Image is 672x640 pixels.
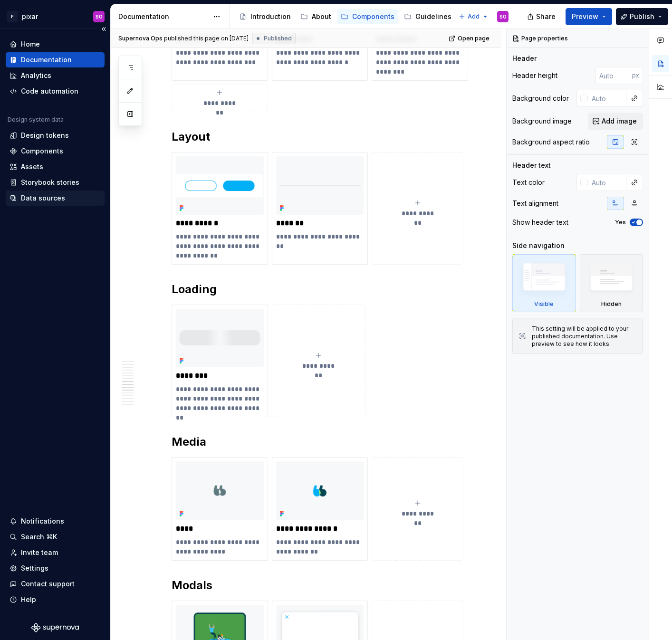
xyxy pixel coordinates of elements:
[235,9,295,24] a: Introduction
[250,12,291,21] div: Introduction
[512,178,545,187] div: Text color
[512,94,569,103] div: Background color
[97,22,110,36] button: Collapse sidebar
[572,12,598,21] span: Preview
[458,35,490,42] span: Open page
[630,12,654,21] span: Publish
[276,461,364,520] img: bfd8a3d4-421d-4980-ae7d-e51fc0293e1c.png
[512,241,565,250] div: Side navigation
[595,67,632,84] input: Auto
[21,71,51,80] div: Analytics
[2,6,108,27] button: PpixarSO
[6,576,105,592] button: Contact support
[532,325,637,348] div: This setting will be applied to your published documentation. Use preview to see how it looks.
[352,12,394,21] div: Components
[601,300,622,308] div: Hidden
[468,13,480,20] span: Add
[6,52,105,67] a: Documentation
[415,12,451,21] div: Guidelines
[21,131,69,140] div: Design tokens
[534,300,554,308] div: Visible
[6,37,105,52] a: Home
[176,461,264,520] img: 52c89d63-461c-4b19-a754-87f1db8ddc00.png
[172,282,463,297] h2: Loading
[512,116,572,126] div: Background image
[21,548,58,557] div: Invite team
[512,161,551,170] div: Header text
[22,12,38,21] div: pixar
[21,193,65,203] div: Data sources
[616,8,668,25] button: Publish
[21,595,36,604] div: Help
[235,7,454,26] div: Page tree
[172,129,463,144] h2: Layout
[456,10,491,23] button: Add
[6,159,105,174] a: Assets
[512,137,590,147] div: Background aspect ratio
[6,514,105,529] button: Notifications
[21,516,64,526] div: Notifications
[580,254,643,312] div: Hidden
[512,71,557,80] div: Header height
[118,12,208,21] div: Documentation
[512,54,537,63] div: Header
[31,623,79,632] svg: Supernova Logo
[588,90,626,107] input: Auto
[6,561,105,576] a: Settings
[522,8,562,25] button: Share
[264,35,292,42] span: Published
[172,434,463,449] h2: Media
[297,9,335,24] a: About
[21,564,48,573] div: Settings
[6,592,105,607] button: Help
[118,35,163,42] span: Supernova Ops
[7,11,18,22] div: P
[176,309,264,367] img: 4f650c18-5608-4111-acd1-6c4b4d345c78.png
[6,175,105,190] a: Storybook stories
[21,178,79,187] div: Storybook stories
[512,254,576,312] div: Visible
[176,156,264,215] img: ce4f6d00-993a-490c-8c62-8ee8a7f0504d.png
[21,146,63,156] div: Components
[6,68,105,83] a: Analytics
[96,13,103,20] div: SO
[21,579,75,589] div: Contact support
[337,9,398,24] a: Components
[8,116,64,124] div: Design system data
[21,86,78,96] div: Code automation
[6,143,105,159] a: Components
[615,219,626,226] label: Yes
[588,174,626,191] input: Auto
[6,84,105,99] a: Code automation
[21,55,72,65] div: Documentation
[21,39,40,49] div: Home
[276,156,364,215] img: c751a21f-11b0-4526-bbfc-ae2416cc349a.png
[21,162,43,172] div: Assets
[632,72,639,79] p: px
[21,532,57,542] div: Search ⌘K
[172,578,463,593] h2: Modals
[512,199,558,208] div: Text alignment
[6,191,105,206] a: Data sources
[512,218,568,227] div: Show header text
[6,529,105,544] button: Search ⌘K
[536,12,556,21] span: Share
[446,32,494,45] a: Open page
[400,9,455,24] a: Guidelines
[312,12,331,21] div: About
[6,128,105,143] a: Design tokens
[602,116,637,126] span: Add image
[6,545,105,560] a: Invite team
[164,35,249,42] div: published this page on [DATE]
[566,8,612,25] button: Preview
[499,13,507,20] div: SO
[588,113,643,130] button: Add image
